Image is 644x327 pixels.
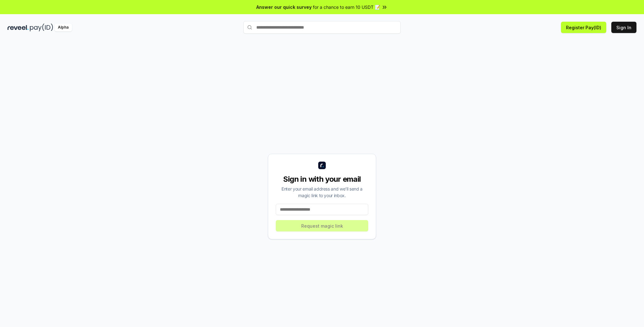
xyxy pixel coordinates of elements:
div: Sign in with your email [276,174,368,184]
button: Register Pay(ID) [561,22,606,33]
span: for a chance to earn 10 USDT 📝 [313,4,380,10]
div: Alpha [54,24,72,31]
img: logo_small [318,162,326,169]
img: pay_id [30,24,53,31]
span: Answer our quick survey [256,4,312,10]
div: Enter your email address and we’ll send a magic link to your inbox. [276,186,368,199]
img: reveel_dark [8,24,29,31]
button: Sign In [611,22,636,33]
